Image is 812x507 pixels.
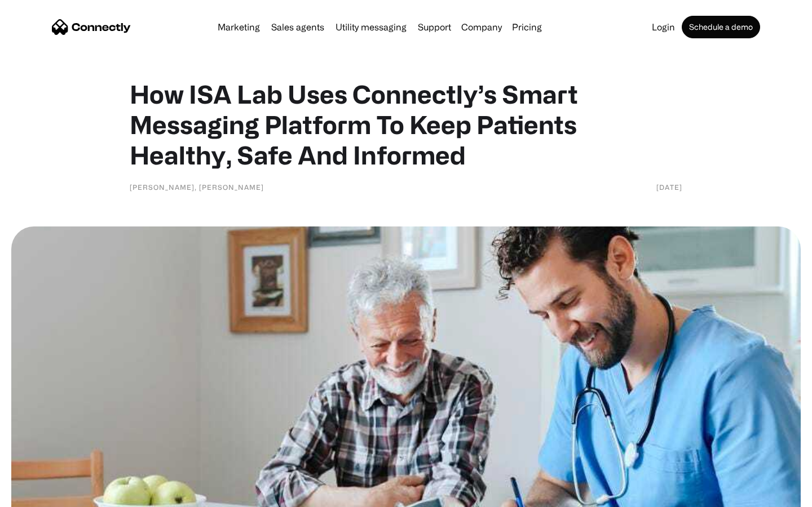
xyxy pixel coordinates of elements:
[682,16,760,38] a: Schedule a demo
[130,181,264,193] div: [PERSON_NAME], [PERSON_NAME]
[656,181,682,193] div: [DATE]
[11,487,68,503] aside: Language selected: English
[461,19,502,35] div: Company
[213,23,264,32] a: Marketing
[331,23,411,32] a: Utility messaging
[507,23,546,32] a: Pricing
[52,19,131,35] a: home
[458,19,505,35] div: Company
[647,23,679,32] a: Login
[267,23,329,32] a: Sales agents
[130,79,682,170] h1: How ISA Lab Uses Connectly’s Smart Messaging Platform To Keep Patients Healthy, Safe And Informed
[413,23,456,32] a: Support
[23,487,68,503] ul: Language list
